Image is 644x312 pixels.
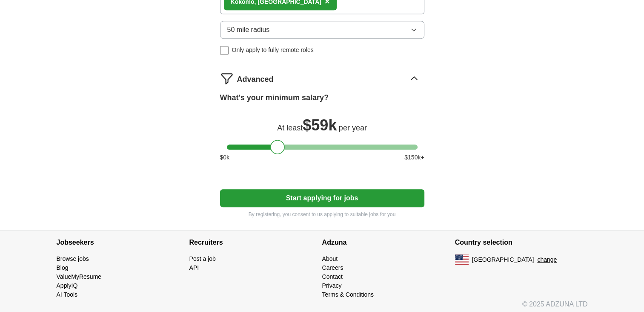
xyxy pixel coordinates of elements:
input: Only apply to fully remote roles [220,46,229,55]
img: US flag [455,254,469,265]
a: ValueMyResume [57,273,102,280]
span: per year [339,124,367,132]
a: API [189,264,199,271]
img: filter [220,72,234,85]
a: Terms & Conditions [322,291,374,298]
p: By registering, you consent to us applying to suitable jobs for you [220,211,424,218]
span: Advanced [237,74,274,85]
label: What's your minimum salary? [220,92,329,104]
span: $ 0 k [220,153,230,162]
button: change [537,255,557,264]
button: Start applying for jobs [220,189,424,207]
a: AI Tools [57,291,78,298]
a: Post a job [189,255,216,262]
a: Blog [57,264,69,271]
span: 50 mile radius [227,25,270,35]
a: Privacy [322,282,342,289]
a: Careers [322,264,343,271]
span: $ 150 k+ [404,153,424,162]
a: Browse jobs [57,255,89,262]
button: 50 mile radius [220,21,424,39]
a: About [322,255,338,262]
span: [GEOGRAPHIC_DATA] [472,255,534,264]
h4: Country selection [455,231,588,254]
a: ApplyIQ [57,282,78,289]
span: $ 59k [303,116,337,134]
span: At least [277,124,303,132]
span: Only apply to fully remote roles [232,46,314,55]
a: Contact [322,273,343,280]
